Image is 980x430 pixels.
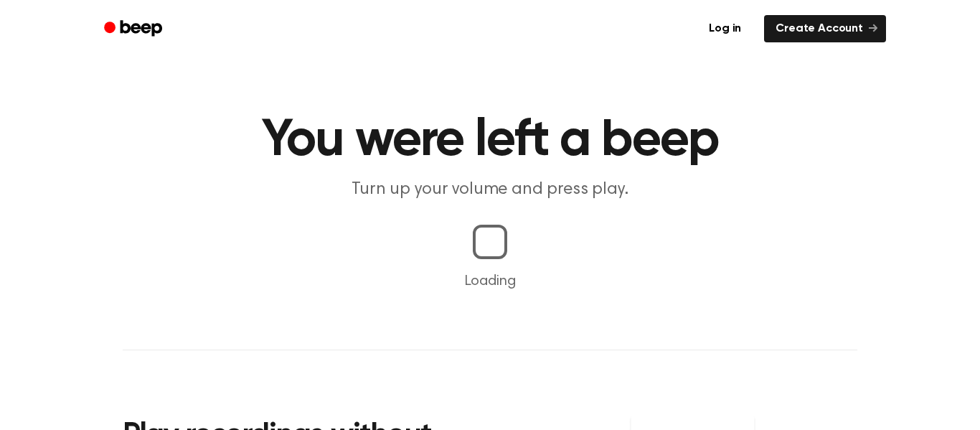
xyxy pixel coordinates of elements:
[694,12,755,45] a: Log in
[94,15,175,43] a: Beep
[764,15,886,42] a: Create Account
[215,178,765,202] p: Turn up your volume and press play.
[123,115,857,167] h1: You were left a beep
[17,271,963,292] p: Loading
